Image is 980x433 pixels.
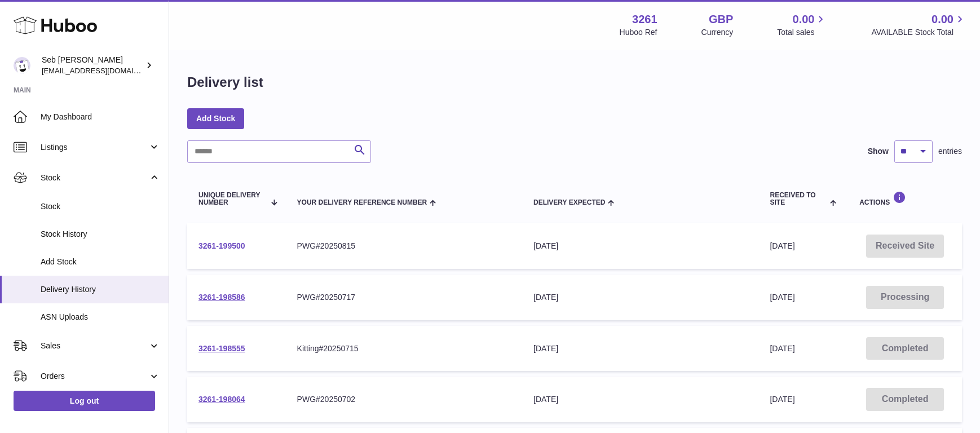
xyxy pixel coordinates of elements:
div: Actions [859,191,951,206]
a: 3261-199500 [198,241,245,250]
a: 0.00 AVAILABLE Stock Total [871,12,966,38]
label: Show [868,146,889,157]
span: 0.00 [932,12,953,27]
h1: Delivery list [187,73,263,91]
a: Log out [14,391,155,411]
span: My Dashboard [41,112,160,122]
span: [DATE] [770,241,794,250]
div: PWG#20250815 [297,241,511,251]
span: 0.00 [793,12,815,27]
div: Seb [PERSON_NAME] [42,55,143,76]
a: 0.00 Total sales [777,12,827,38]
div: Currency [701,27,734,38]
a: Add Stock [187,108,244,129]
div: [DATE] [533,292,747,303]
strong: GBP [709,12,733,27]
span: Unique Delivery Number [198,192,264,206]
span: Delivery History [41,284,160,295]
span: Your Delivery Reference Number [297,199,427,206]
a: 3261-198586 [198,293,245,302]
img: ecom@bravefoods.co.uk [14,57,30,74]
span: Stock [41,201,160,212]
span: Received to Site [770,192,827,206]
a: 3261-198555 [198,344,245,353]
span: ASN Uploads [41,312,160,322]
a: 3261-198064 [198,395,245,404]
div: [DATE] [533,394,747,405]
span: Stock History [41,229,160,240]
span: Stock [41,173,148,183]
div: PWG#20250702 [297,394,511,405]
div: [DATE] [533,343,747,354]
span: Listings [41,142,148,153]
div: Kitting#20250715 [297,343,511,354]
span: [DATE] [770,293,794,302]
span: Sales [41,341,148,351]
span: [DATE] [770,344,794,353]
span: [DATE] [770,395,794,404]
span: AVAILABLE Stock Total [871,27,966,38]
strong: 3261 [632,12,657,27]
div: PWG#20250717 [297,292,511,303]
span: Delivery Expected [533,199,605,206]
div: Huboo Ref [620,27,657,38]
span: Total sales [777,27,827,38]
span: entries [938,146,962,157]
span: Add Stock [41,257,160,267]
span: Orders [41,371,148,382]
span: [EMAIL_ADDRESS][DOMAIN_NAME] [42,66,166,75]
div: [DATE] [533,241,747,251]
